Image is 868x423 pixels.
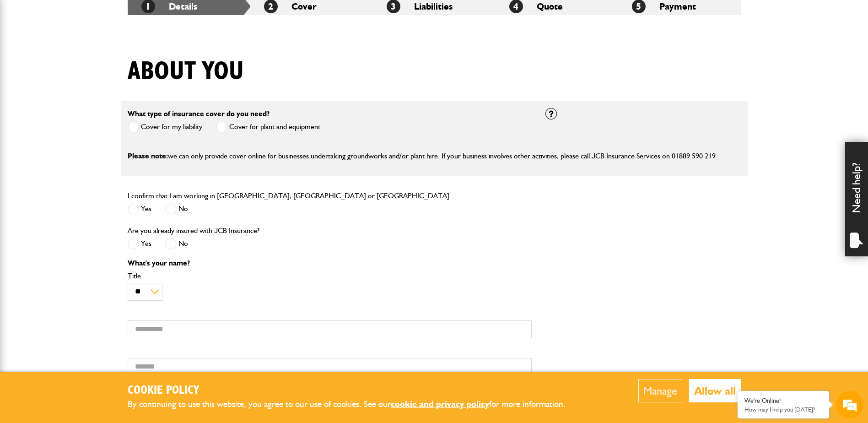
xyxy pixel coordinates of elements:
[216,121,320,133] label: Cover for plant and equipment
[744,406,822,413] p: How may I help you today?
[128,384,581,398] h2: Cookie Policy
[128,121,202,133] label: Cover for my liability
[845,142,868,256] div: Need help?
[391,399,489,409] a: cookie and privacy policy
[165,203,188,215] label: No
[128,397,581,412] p: By continuing to use this website, you agree to our use of cookies. See our for more information.
[744,397,822,405] div: We're Online!
[638,379,682,402] button: Manage
[128,227,259,234] label: Are you already insured with JCB Insurance?
[128,238,151,249] label: Yes
[128,203,151,215] label: Yes
[128,56,244,87] h1: About you
[689,379,741,402] button: Allow all
[128,272,532,280] label: Title
[128,150,741,162] p: we can only provide cover online for businesses undertaking groundworks and/or plant hire. If you...
[128,192,449,200] label: I confirm that I am working in [GEOGRAPHIC_DATA], [GEOGRAPHIC_DATA] or [GEOGRAPHIC_DATA]
[128,260,532,267] p: What's your name?
[128,110,270,118] label: What type of insurance cover do you need?
[165,238,188,249] label: No
[128,152,168,160] span: Please note:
